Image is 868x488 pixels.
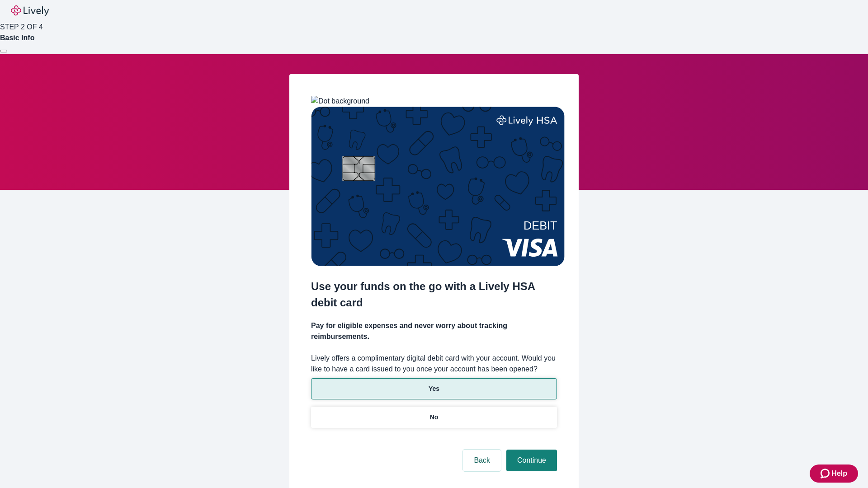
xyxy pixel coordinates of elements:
[311,407,557,428] button: No
[810,465,858,483] button: Zendesk support iconHelp
[311,353,557,375] label: Lively offers a complimentary digital debit card with your account. Would you like to have a card...
[311,107,565,266] img: Debit card
[463,450,501,471] button: Back
[430,413,439,422] p: No
[311,320,557,342] h4: Pay for eligible expenses and never worry about tracking reimbursements.
[506,450,557,471] button: Continue
[429,384,439,394] p: Yes
[311,278,557,311] h2: Use your funds on the go with a Lively HSA debit card
[311,96,369,107] img: Dot background
[311,378,557,399] button: Yes
[11,5,49,16] img: Lively
[831,468,847,479] span: Help
[821,468,831,479] svg: Zendesk support icon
